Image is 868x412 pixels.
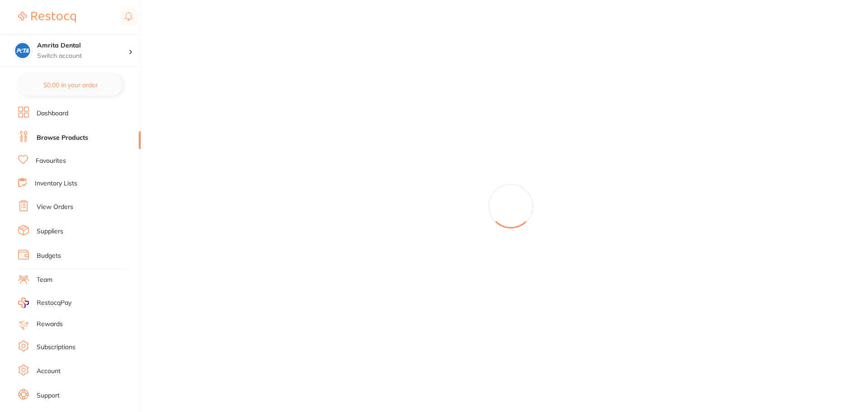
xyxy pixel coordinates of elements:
a: Restocq Logo [18,7,76,28]
a: Browse Products [37,133,88,142]
a: Dashboard [37,109,68,118]
button: $0.00 in your order [18,74,123,96]
h4: Amrita Dental [37,41,128,50]
a: Team [37,275,52,284]
a: Suppliers [37,227,63,236]
a: Support [37,391,60,400]
img: RestocqPay [18,298,29,308]
a: Rewards [37,320,63,329]
a: Account [37,367,61,376]
a: Favourites [36,156,66,166]
a: Inventory Lists [35,179,77,188]
img: Amrita Dental [14,42,32,60]
img: Restocq Logo [18,12,76,23]
a: RestocqPay [18,298,71,308]
a: Budgets [37,251,61,260]
span: RestocqPay [37,298,71,308]
a: View Orders [37,203,73,212]
a: Subscriptions [37,343,75,352]
p: Switch account [37,52,128,61]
